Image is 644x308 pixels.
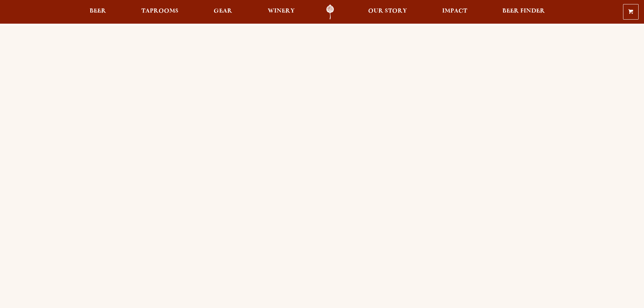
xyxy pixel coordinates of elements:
[502,8,545,14] span: Beer Finder
[214,8,232,14] span: Gear
[368,8,407,14] span: Our Story
[263,4,299,20] a: Winery
[141,8,178,14] span: Taprooms
[137,4,183,20] a: Taprooms
[90,8,106,14] span: Beer
[364,4,411,20] a: Our Story
[498,4,549,20] a: Beer Finder
[317,4,343,20] a: Odell Home
[438,4,472,20] a: Impact
[442,8,467,14] span: Impact
[268,8,295,14] span: Winery
[85,4,111,20] a: Beer
[209,4,237,20] a: Gear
